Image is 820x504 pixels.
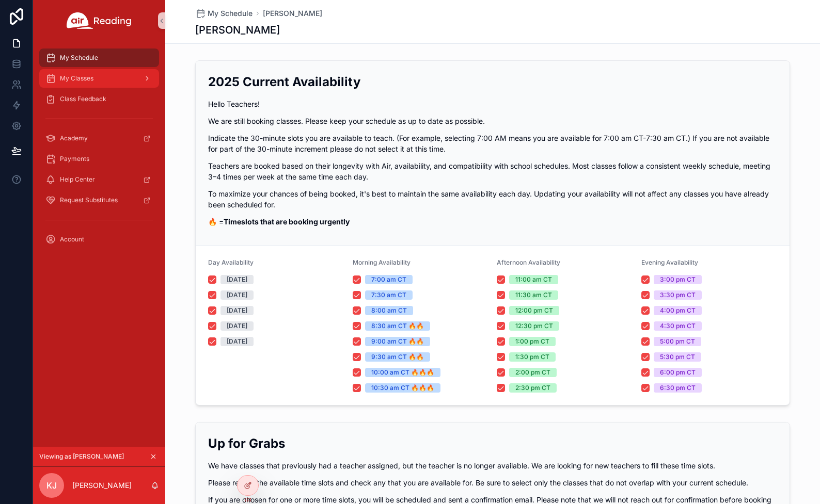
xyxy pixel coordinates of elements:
p: Teachers are booked based on their longevity with Air, availability, and compatibility with schoo... [208,160,777,182]
div: 7:00 am CT [371,275,406,284]
span: Academy [60,134,88,142]
a: [PERSON_NAME] [263,8,322,19]
p: [PERSON_NAME] [72,480,132,491]
span: Request Substitutes [60,196,118,204]
span: Class Feedback [60,95,106,103]
div: 8:00 am CT [371,306,407,315]
a: Request Substitutes [39,191,159,209]
span: Morning Availability [353,258,411,266]
span: My Schedule [60,54,98,62]
div: 11:30 am CT [515,290,552,300]
div: [DATE] [227,337,247,346]
h1: [PERSON_NAME] [195,23,280,37]
h2: Up for Grabs [208,435,777,452]
div: [DATE] [227,290,247,300]
p: To maximize your chances of being booked, it's best to maintain the same availability each day. U... [208,188,777,210]
strong: Timeslots that are booking urgently [224,217,350,226]
a: Payments [39,150,159,168]
a: Academy [39,129,159,148]
a: My Schedule [195,8,253,19]
div: 9:30 am CT 🔥🔥 [371,352,424,362]
div: 6:00 pm CT [660,368,696,377]
span: Day Availability [208,258,254,266]
img: App logo [67,12,132,29]
p: Hello Teachers! [208,99,777,109]
div: 2:30 pm CT [515,383,550,393]
p: We have classes that previously had a teacher assigned, but the teacher is no longer available. W... [208,460,777,471]
span: Payments [60,155,89,163]
a: My Schedule [39,48,159,67]
div: 8:30 am CT 🔥🔥 [371,321,424,331]
p: 🔥 = [208,216,777,227]
div: 5:00 pm CT [660,337,695,346]
div: [DATE] [227,321,247,331]
div: 4:00 pm CT [660,306,696,315]
a: Account [39,230,159,249]
div: 12:30 pm CT [515,321,553,331]
div: 10:00 am CT 🔥🔥🔥 [371,368,434,377]
div: 6:30 pm CT [660,383,696,393]
span: Help Center [60,175,95,184]
h2: 2025 Current Availability [208,73,777,90]
a: Class Feedback [39,90,159,108]
div: scrollable content [33,41,165,262]
div: 2:00 pm CT [515,368,550,377]
span: Afternoon Availability [497,258,560,266]
div: 12:00 pm CT [515,306,553,315]
div: 10:30 am CT 🔥🔥🔥 [371,383,434,393]
span: My Schedule [208,8,253,19]
span: KJ [46,479,57,492]
div: 5:30 pm CT [660,352,695,362]
span: Evening Availability [641,258,698,266]
a: Help Center [39,170,159,189]
div: [DATE] [227,306,247,315]
div: 3:00 pm CT [660,275,696,284]
div: 7:30 am CT [371,290,406,300]
p: Please review the available time slots and check any that you are available for. Be sure to selec... [208,477,777,488]
div: 1:30 pm CT [515,352,549,362]
div: 4:30 pm CT [660,321,696,331]
span: Viewing as [PERSON_NAME] [39,452,124,461]
span: Account [60,235,84,243]
div: 11:00 am CT [515,275,552,284]
div: 3:30 pm CT [660,290,696,300]
p: Indicate the 30-minute slots you are available to teach. (For example, selecting 7:00 AM means yo... [208,133,777,154]
div: 9:00 am CT 🔥🔥 [371,337,424,346]
div: 1:00 pm CT [515,337,549,346]
a: My Classes [39,69,159,88]
span: My Classes [60,74,93,83]
p: We are still booking classes. Please keep your schedule as up to date as possible. [208,116,777,126]
div: [DATE] [227,275,247,284]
